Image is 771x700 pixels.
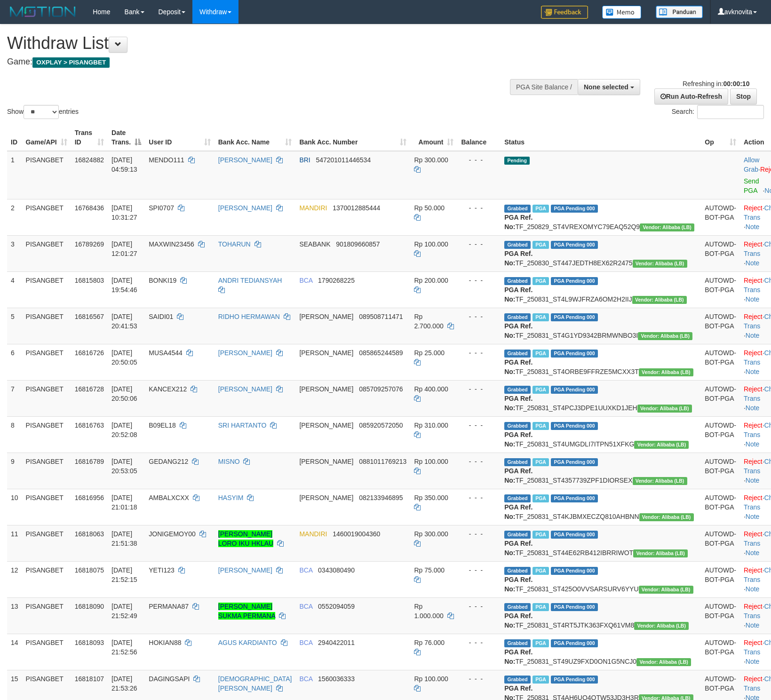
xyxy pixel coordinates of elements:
th: Bank Acc. Number: activate to sort column ascending [295,124,410,151]
span: MANDIRI [299,204,327,212]
span: Grabbed [504,277,531,285]
span: PGA Pending [551,277,598,285]
b: PGA Ref. No: [504,467,533,484]
span: [DATE] 10:31:27 [111,204,137,221]
span: Copy 547201011446534 to clipboard [316,156,371,164]
span: Rp 75.000 [414,566,445,574]
span: Marked by avknovita [533,494,549,502]
a: Reject [744,494,763,501]
span: Rp 310.000 [414,422,448,429]
span: Vendor URL: https://dashboard.q2checkout.com/secure [633,549,688,557]
span: B09EL18 [149,422,176,429]
span: Rp 50.000 [414,204,445,212]
span: PGA Pending [551,241,598,249]
td: AUTOWD-BOT-PGA [701,489,740,525]
span: Rp 200.000 [414,277,448,284]
span: Vendor URL: https://dashboard.q2checkout.com/secure [639,368,693,376]
span: Grabbed [504,458,531,466]
td: TF_250831_ST4L9WJFRZA6OM2H2IIJ [501,271,701,308]
td: TF_250831_ST4PCJ3DPE1UUXKD1JEH [501,380,701,416]
span: Marked by avkedw [533,386,549,394]
input: Search: [697,105,764,119]
span: 16818075 [75,566,104,574]
th: Trans ID: activate to sort column ascending [71,124,108,151]
span: PGA Pending [551,567,598,575]
span: JONIGEMOY00 [149,530,196,538]
b: PGA Ref. No: [504,250,533,267]
b: PGA Ref. No: [504,358,533,375]
button: None selected [578,79,640,95]
a: Reject [744,566,763,574]
b: PGA Ref. No: [504,540,533,557]
a: Allow Grab [744,156,759,173]
td: 13 [7,597,22,634]
a: Reject [744,240,763,248]
td: 6 [7,344,22,380]
b: PGA Ref. No: [504,286,533,303]
span: Rp 25.000 [414,349,445,357]
span: Rp 2.700.000 [414,313,443,330]
span: PGA Pending [551,205,598,213]
select: Showentries [24,105,59,119]
td: PISANGBET [22,597,71,634]
span: 16816789 [75,458,104,465]
td: 11 [7,525,22,561]
td: PISANGBET [22,525,71,561]
a: Reject [744,313,763,320]
span: Copy 089508711471 to clipboard [359,313,403,320]
td: 10 [7,489,22,525]
span: OXPLAY > PISANGBET [32,57,110,68]
span: Vendor URL: https://dashboard.q2checkout.com/secure [633,260,687,268]
span: Grabbed [504,422,531,430]
span: [DATE] 21:01:18 [111,494,137,511]
span: Pending [504,157,530,165]
td: AUTOWD-BOT-PGA [701,344,740,380]
span: Grabbed [504,350,531,358]
span: [PERSON_NAME] [299,385,353,393]
td: PISANGBET [22,271,71,308]
span: [DATE] 20:50:05 [111,349,137,366]
a: ANDRI TEDIANSYAH [218,277,282,284]
span: BONKI19 [149,277,176,284]
a: [PERSON_NAME] [218,385,272,393]
td: TF_250831_ST425O0VVSARSURV6YYU [501,561,701,597]
span: MUSA4544 [149,349,183,357]
td: TF_250831_ST4ORBE9FFRZE5MCXX3T [501,344,701,380]
th: Bank Acc. Name: activate to sort column ascending [215,124,296,151]
span: Rp 300.000 [414,156,448,164]
td: AUTOWD-BOT-PGA [701,597,740,634]
div: - - - [461,203,497,213]
span: 16816726 [75,349,104,357]
span: [PERSON_NAME] [299,349,353,357]
span: Copy 082133946895 to clipboard [359,494,403,501]
span: PGA Pending [551,350,598,358]
span: [DATE] 20:52:08 [111,422,137,438]
span: Vendor URL: https://dashboard.q2checkout.com/secure [639,586,693,594]
span: Marked by avkarief [533,567,549,575]
a: [PERSON_NAME] [218,204,272,212]
td: 1 [7,151,22,199]
img: Button%20Memo.svg [602,6,642,19]
b: PGA Ref. No: [504,214,533,231]
span: 16816567 [75,313,104,320]
span: PGA Pending [551,386,598,394]
div: - - - [461,276,497,285]
td: PISANGBET [22,235,71,271]
b: PGA Ref. No: [504,576,533,593]
span: Copy 0552094059 to clipboard [318,603,355,610]
span: MAXWIN23456 [149,240,194,248]
span: BCA [299,566,312,574]
a: RIDHO HERMAWAN [218,313,280,320]
label: Show entries [7,105,79,119]
span: Vendor URL: https://dashboard.q2checkout.com/secure [637,405,692,413]
span: Grabbed [504,313,531,321]
label: Search: [672,105,764,119]
span: PERMANA87 [149,603,189,610]
a: Reject [744,530,763,538]
a: Stop [730,88,757,104]
td: 7 [7,380,22,416]
span: Marked by avkedw [533,458,549,466]
span: PGA Pending [551,531,598,539]
div: - - - [461,493,497,502]
span: Grabbed [504,241,531,249]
